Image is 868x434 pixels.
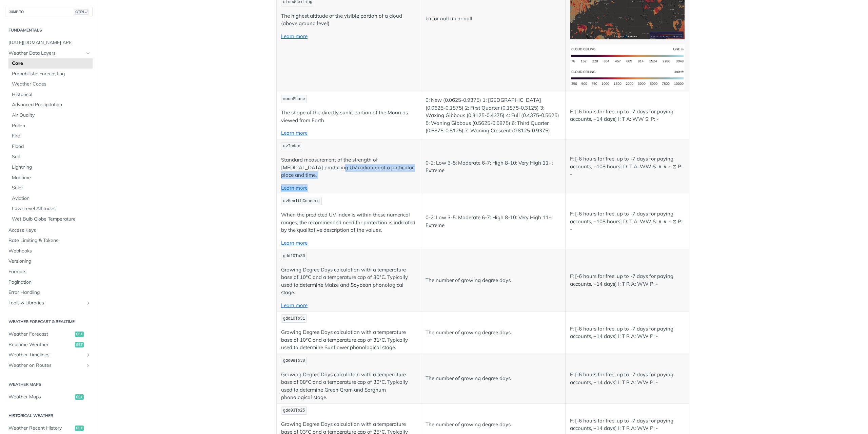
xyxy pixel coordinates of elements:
[8,341,73,348] span: Realtime Weather
[281,371,416,401] p: Growing Degree Days calculation with a temperature base of 08°C and a temperature cap of 30°C. Ty...
[570,155,685,178] p: F: [-6 hours for free, up to -7 days for paying accounts, +108 hours] D: T A: WW S: ∧ ∨ ~ ⧖ P: -
[8,121,93,131] a: Pollen
[75,342,84,347] span: get
[12,205,91,212] span: Low-Level Altitudes
[8,214,93,224] a: Wet Bulb Globe Temperature
[5,267,93,277] a: Formats
[5,329,93,339] a: Weather Forecastget
[12,195,91,202] span: Aviation
[8,331,73,338] span: Weather Forecast
[5,38,93,48] a: [DATE][DOMAIN_NAME] APIs
[570,210,685,233] p: F: [-6 hours for free, up to -7 days for paying accounts, +108 hours] D: T A: WW S: ∧ ∨ ~ ⧖ P: -
[5,225,93,235] a: Access Keys
[5,340,93,350] a: Realtime Weatherget
[8,193,93,204] a: Aviation
[426,277,561,284] p: The number of growing degree days
[12,60,91,67] span: Core
[5,235,93,246] a: Rate Limiting & Tokens
[8,79,93,89] a: Weather Codes
[570,417,685,432] p: F: [-6 hours for free, up to -7 days for paying accounts, +14 days] I: T R A: WW P: -
[283,199,320,204] span: uvHealthConcern
[12,101,91,108] span: Advanced Precipitation
[281,156,416,179] p: Standard measurement of the strength of [MEDICAL_DATA] producing UV radiation at a particular pla...
[5,256,93,266] a: Versioning
[8,227,91,234] span: Access Keys
[75,332,84,337] span: get
[570,371,685,386] p: F: [-6 hours for free, up to -7 days for paying accounts, +14 days] I: T R A: WW P: -
[12,143,91,150] span: Flood
[8,237,91,244] span: Rate Limiting & Tokens
[8,394,73,400] span: Weather Maps
[8,100,93,110] a: Advanced Precipitation
[5,381,93,388] h2: Weather Maps
[12,174,91,181] span: Maritime
[75,394,84,400] span: get
[281,266,416,297] p: Growing Degree Days calculation with a temperature base of 10°C and a temperature cap of 30°C. Ty...
[85,352,91,358] button: Show subpages for Weather Timelines
[8,362,84,369] span: Weather on Routes
[8,248,91,254] span: Webhooks
[8,39,91,46] span: [DATE][DOMAIN_NAME] APIs
[12,81,91,88] span: Weather Codes
[5,350,93,360] a: Weather TimelinesShow subpages for Weather Timelines
[570,272,685,288] p: F: [-6 hours for free, up to -7 days for paying accounts, +14 days] I: T R A: WW P: -
[281,211,416,234] p: When the predicted UV index is within these numerical ranges, the recommended need for protection...
[426,421,561,429] p: The number of growing degree days
[85,51,91,56] button: Hide subpages for Weather Data Layers
[85,363,91,368] button: Show subpages for Weather on Routes
[5,392,93,402] a: Weather Mapsget
[8,131,93,141] a: Fire
[5,277,93,287] a: Pagination
[8,204,93,214] a: Low-Level Altitudes
[426,159,561,174] p: 0-2: Low 3-5: Moderate 6-7: High 8-10: Very High 11+: Extreme
[5,298,93,308] a: Tools & LibrariesShow subpages for Tools & Libraries
[426,375,561,382] p: The number of growing degree days
[12,164,91,171] span: Lightning
[283,144,300,149] span: uvIndex
[12,153,91,160] span: Soil
[8,90,93,100] a: Historical
[8,425,73,432] span: Weather Recent History
[8,58,93,69] a: Core
[5,423,93,433] a: Weather Recent Historyget
[281,185,308,191] a: Learn more
[12,216,91,223] span: Wet Bulb Globe Temperature
[8,69,93,79] a: Probabilistic Forecasting
[281,33,308,39] a: Learn more
[8,141,93,152] a: Flood
[8,152,93,162] a: Soil
[570,1,685,7] span: Expand image
[426,96,561,135] p: 0: New (0.0625-0.9375) 1: [GEOGRAPHIC_DATA] (0.0625-0.1875) 2: First Quarter (0.1875-0.3125) 3: W...
[12,112,91,119] span: Air Quality
[283,97,305,101] span: moonPhase
[5,413,93,419] h2: Historical Weather
[8,352,84,358] span: Weather Timelines
[281,302,308,308] a: Learn more
[5,319,93,325] h2: Weather Forecast & realtime
[8,289,91,296] span: Error Handling
[12,185,91,191] span: Solar
[5,48,93,58] a: Weather Data LayersHide subpages for Weather Data Layers
[74,9,89,15] span: CTRL-/
[281,109,416,124] p: The shape of the directly sunlit portion of the Moon as viewed from Earth
[8,50,84,57] span: Weather Data Layers
[85,300,91,306] button: Show subpages for Tools & Libraries
[8,162,93,172] a: Lightning
[5,360,93,371] a: Weather on RoutesShow subpages for Weather on Routes
[570,325,685,340] p: F: [-6 hours for free, up to -7 days for paying accounts, +14 days] I: T R A: WW P: -
[426,15,561,23] p: km or null mi or null
[283,408,305,413] span: gdd03To25
[570,108,685,123] p: F: [-6 hours for free, up to -7 days for paying accounts, +14 days] I: T A: WW S: P: -
[5,27,93,33] h2: Fundamentals
[8,110,93,120] a: Air Quality
[12,71,91,77] span: Probabilistic Forecasting
[281,130,308,136] a: Learn more
[8,279,91,286] span: Pagination
[426,329,561,337] p: The number of growing degree days
[281,240,308,246] a: Learn more
[281,12,416,27] p: The highest altitude of the visible portion of a cloud (above ground level)
[283,358,305,363] span: gdd08To30
[8,300,84,306] span: Tools & Libraries
[570,52,685,58] span: Expand image
[8,173,93,183] a: Maritime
